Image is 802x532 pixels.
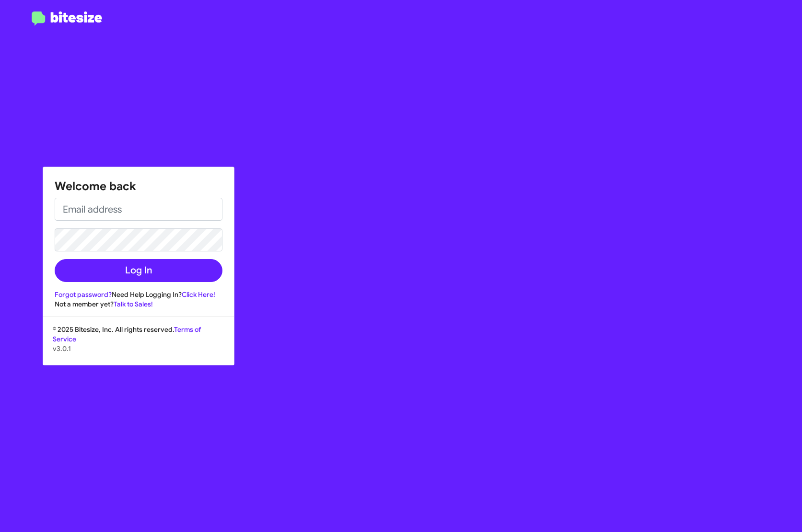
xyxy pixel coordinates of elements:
button: Log In [55,259,222,282]
div: Need Help Logging In? [55,290,222,299]
input: Email address [55,198,222,221]
a: Forgot password? [55,290,112,299]
div: © 2025 Bitesize, Inc. All rights reserved. [43,325,234,365]
a: Talk to Sales! [114,300,153,308]
h1: Welcome back [55,179,222,194]
p: v3.0.1 [53,344,224,353]
div: Not a member yet? [55,299,222,309]
a: Click Here! [182,290,215,299]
